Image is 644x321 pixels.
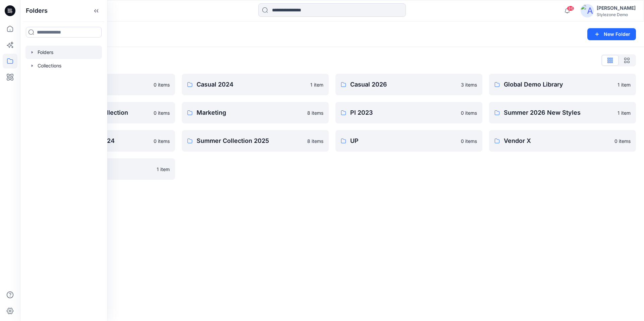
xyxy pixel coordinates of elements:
img: avatar [581,4,594,17]
a: Marketing8 items [182,102,329,123]
p: 0 items [154,109,170,116]
p: 0 items [461,109,477,116]
a: Casual 20263 items [335,74,482,95]
a: Casual 20241 item [182,74,329,95]
p: 8 items [307,138,323,145]
p: UP [350,136,457,146]
div: Stylezone Demo [597,12,636,17]
span: 86 [567,6,574,11]
a: PI 20230 items [335,102,482,123]
a: UP0 items [335,130,482,152]
p: 1 item [157,166,170,173]
p: Global Demo Library [504,80,613,89]
a: Global Demo Library1 item [489,74,636,95]
a: Summer Collection 20258 items [182,130,329,152]
p: 8 items [307,109,323,116]
p: Marketing [197,108,303,117]
div: [PERSON_NAME] [597,4,636,12]
button: New Folder [587,28,636,40]
p: Vendor X [504,136,610,146]
p: 0 items [461,138,477,145]
p: 3 items [461,81,477,88]
p: 0 items [154,138,170,145]
p: Casual 2026 [350,80,457,89]
p: 0 items [614,138,631,145]
p: Casual 2024 [197,80,306,89]
p: 1 item [618,81,631,88]
p: Summer Collection 2025 [197,136,303,146]
p: Summer 2026 New Styles [504,108,613,117]
p: 1 item [618,109,631,116]
p: 1 item [310,81,323,88]
p: PI 2023 [350,108,457,117]
p: 0 items [154,81,170,88]
a: Summer 2026 New Styles1 item [489,102,636,123]
a: Vendor X0 items [489,130,636,152]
